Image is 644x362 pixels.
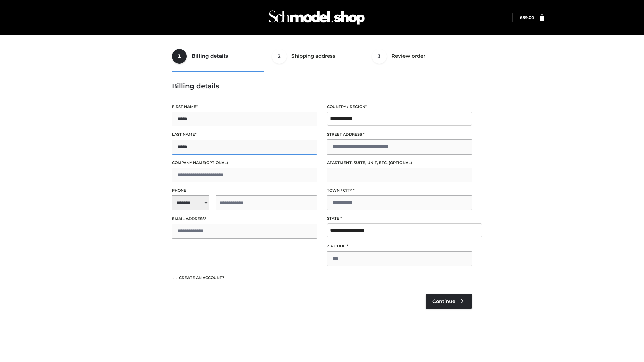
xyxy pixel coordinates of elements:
label: Apartment, suite, unit, etc. [327,160,472,166]
label: Town / City [327,187,472,194]
label: Email address [172,216,317,222]
span: (optional) [389,160,412,165]
a: Continue [426,294,472,309]
span: £ [520,15,522,20]
input: Create an account? [172,275,178,279]
label: State [327,215,472,222]
label: Phone [172,187,317,194]
img: Schmodel Admin 964 [266,4,367,31]
label: Last name [172,131,317,138]
label: ZIP Code [327,243,472,249]
label: Street address [327,131,472,138]
a: £89.00 [520,15,534,20]
span: (optional) [205,160,228,165]
label: Country / Region [327,104,472,110]
label: First name [172,104,317,110]
label: Company name [172,160,317,166]
h3: Billing details [172,82,472,90]
bdi: 89.00 [520,15,534,20]
span: Create an account? [179,275,224,280]
span: Continue [432,298,455,304]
